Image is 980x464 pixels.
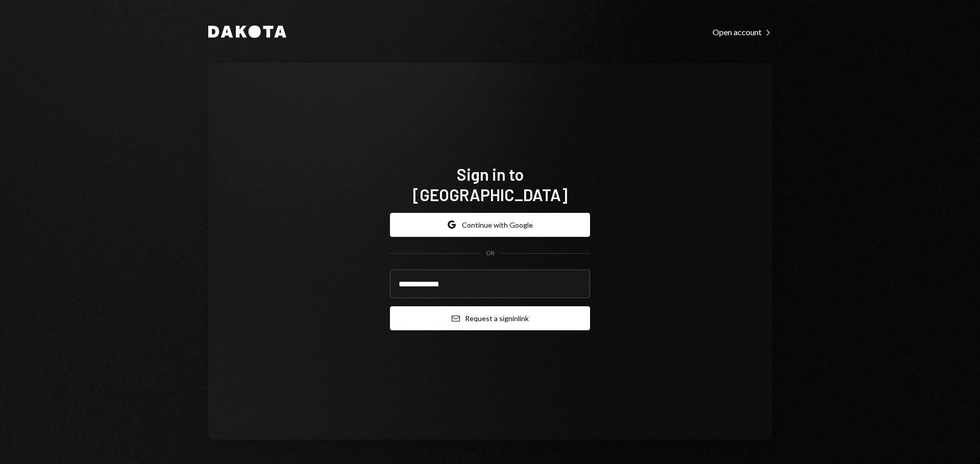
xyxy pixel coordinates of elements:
[390,306,590,330] button: Request a signinlink
[390,213,590,237] button: Continue with Google
[713,26,772,37] a: Open account
[713,27,772,37] div: Open account
[390,164,590,205] h1: Sign in to [GEOGRAPHIC_DATA]
[486,249,495,258] div: OR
